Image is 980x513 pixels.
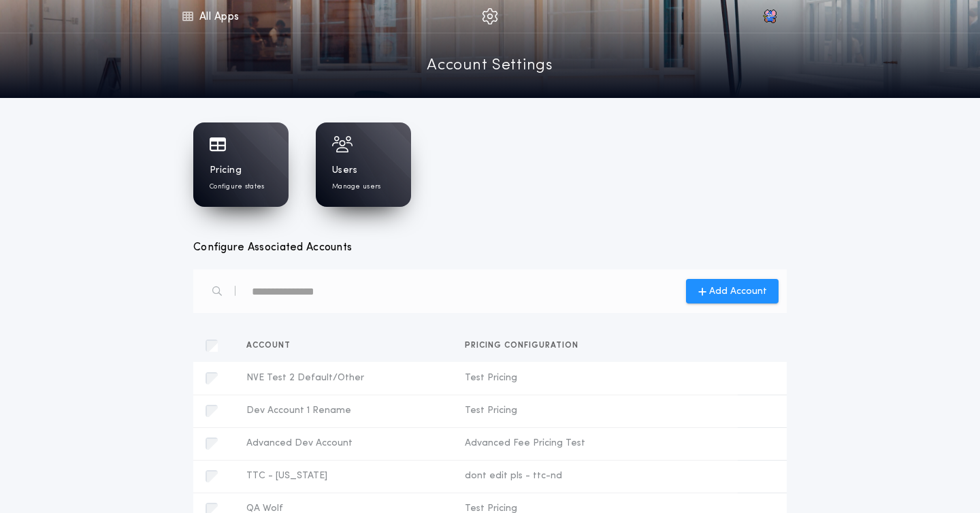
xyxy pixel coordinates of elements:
[246,371,443,385] span: NVE Test 2 Default/Other
[193,239,787,256] h3: Configure Associated Accounts
[427,54,553,78] a: Account Settings
[246,342,296,350] span: Account
[210,164,242,178] h1: Pricing
[193,122,289,207] a: PricingConfigure states
[210,182,265,192] p: Configure states
[465,437,727,450] span: Advanced Fee Pricing Test
[482,8,498,24] img: img
[246,469,443,483] span: TTC - [US_STATE]
[246,404,443,418] span: Dev Account 1 Rename
[686,279,779,303] button: Add Account
[246,437,443,450] span: Advanced Dev Account
[709,284,767,299] span: Add Account
[465,469,727,483] span: dont edit pls - ttc-nd
[465,404,727,418] span: Test Pricing
[316,122,411,207] a: UsersManage users
[465,371,727,385] span: Test Pricing
[332,182,380,192] p: Manage users
[763,10,777,23] img: vs-icon
[465,342,584,350] span: Pricing configuration
[332,164,357,178] h1: Users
